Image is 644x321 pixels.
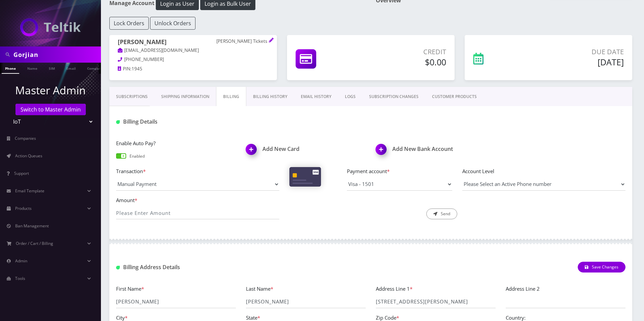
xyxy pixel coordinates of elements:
h1: Billing Address Details [116,264,279,270]
img: Cards [289,167,321,187]
a: [EMAIL_ADDRESS][DOMAIN_NAME] [118,47,199,54]
button: Unlock Orders [150,17,195,30]
button: Save Changes [578,262,625,272]
label: Transaction [116,167,279,175]
a: PIN: [118,66,132,72]
span: Action Queues [15,153,42,159]
span: Email Template [15,188,44,194]
p: Due Date [527,47,624,57]
h1: [PERSON_NAME] [118,38,269,47]
a: Email [63,63,79,73]
label: Address Line 2 [506,285,540,293]
input: Please Enter Amount [116,206,279,219]
label: Amount [116,196,279,204]
label: Enable Auto Pay? [116,139,236,147]
a: Switch to Master Admin [15,104,86,115]
h5: $0.00 [362,57,446,67]
img: IoT [20,18,81,36]
p: Enabled [130,153,145,159]
input: Address Line 1 [376,295,496,308]
a: Company [84,63,106,73]
a: SUBSCRIPTION CHANGES [362,87,425,106]
button: Send [426,208,457,219]
label: Account Level [462,167,625,175]
span: 1945 [132,66,142,72]
input: Search in Company [13,48,99,61]
input: First Name [116,295,236,308]
a: LOGS [338,87,362,106]
h5: [DATE] [527,57,624,67]
span: Ban Management [15,223,49,229]
a: Billing History [246,87,294,106]
h1: Add New Card [246,146,366,152]
label: Last Name [246,285,273,293]
p: [PERSON_NAME] Tickets [216,38,269,44]
label: Payment account [347,167,452,175]
a: Billing [216,87,246,106]
input: Last Name [246,295,366,308]
span: Order / Cart / Billing [16,240,53,246]
h1: Add New Bank Account [376,146,496,152]
span: Admin [15,258,27,264]
a: Name [24,63,41,73]
span: Tools [15,276,25,281]
label: Address Line 1 [376,285,413,293]
label: First Name [116,285,144,293]
a: SIM [45,63,58,73]
img: Billing Details [116,120,120,124]
a: Shipping Information [154,87,216,106]
a: Add New CardAdd New Card [246,146,366,152]
a: Phone [2,63,19,74]
span: [PHONE_NUMBER] [124,56,164,62]
img: Add New Bank Account [372,142,392,162]
h1: Billing Details [116,119,279,125]
a: CUSTOMER PRODUCTS [425,87,484,106]
span: Support [14,170,29,176]
a: Add New Bank AccountAdd New Bank Account [376,146,496,152]
span: Companies [15,135,36,141]
a: Subscriptions [109,87,154,106]
span: Products [15,205,32,211]
button: Lock Orders [109,17,149,30]
p: Credit [362,47,446,57]
a: EMAIL HISTORY [294,87,338,106]
img: Add New Card [243,142,262,162]
img: Billing Address Detail [116,266,120,269]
